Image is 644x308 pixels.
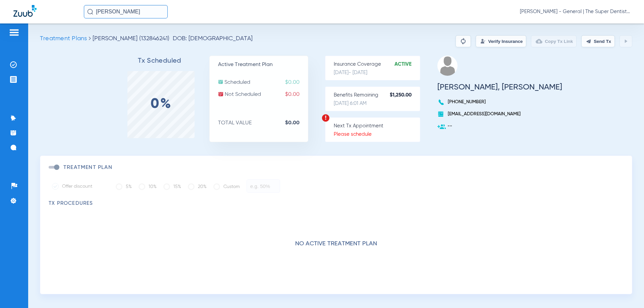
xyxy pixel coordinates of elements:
p: Insurance Coverage [334,61,420,68]
label: 20% [188,180,207,193]
img: book.svg [437,111,444,117]
img: Search Icon [87,9,93,15]
label: Custom [213,180,240,193]
div: No active treatment plan [49,207,624,291]
p: Scheduled [218,79,308,86]
p: Active Treatment Plan [218,61,308,68]
label: 15% [163,180,181,193]
img: link-copy.png [536,38,542,45]
img: send.svg [586,39,591,44]
span: [PERSON_NAME] (132846241) [93,36,169,42]
img: profile.png [437,56,458,76]
img: Reparse [459,37,467,45]
p: [EMAIL_ADDRESS][DOMAIN_NAME] [437,111,562,117]
p: Next Tx Appointment [334,123,420,129]
label: Offer discount [52,183,106,190]
iframe: Chat Widget [610,276,644,308]
p: Please schedule [334,131,420,138]
img: scheduled.svg [218,79,223,84]
img: warning.svg [322,114,330,122]
h3: Tx Scheduled [110,58,209,64]
img: hamburger-icon [9,28,19,37]
strong: Active [394,61,420,68]
span: $0.00 [285,91,308,98]
img: add-user.svg [437,123,446,131]
img: not-scheduled.svg [218,91,224,97]
button: Copy Tx Link [531,35,577,47]
p: [PHONE_NUMBER] [437,99,562,105]
strong: $0.00 [285,120,308,126]
span: DOB: [DEMOGRAPHIC_DATA] [173,35,253,42]
h3: TX Procedures [49,200,624,207]
button: Send Tx [581,35,615,47]
label: 0% [151,101,172,108]
label: 10% [139,180,157,193]
p: [DATE] 6:01 AM [334,100,420,107]
img: voice-call-b.svg [437,99,446,106]
img: Zuub Logo [13,5,37,17]
span: [PERSON_NAME] - General | The Super Dentists [520,8,631,15]
p: Benefits Remaining [334,92,420,99]
input: Search for patients [84,5,168,18]
input: e.g. 50% [247,179,280,193]
button: Verify Insurance [476,35,526,47]
h3: [PERSON_NAME], [PERSON_NAME] [437,84,562,90]
span: $0.00 [285,79,308,86]
span: Treatment Plans [40,36,87,42]
label: 5% [116,180,132,193]
p: [DATE] - [DATE] [334,69,420,76]
img: Verify Insurance [480,39,486,44]
img: play.svg [623,39,629,44]
strong: $1,250.00 [390,92,420,99]
h3: Treatment Plan [63,164,112,171]
p: Not Scheduled [218,91,308,98]
p: TOTAL VALUE [218,120,308,126]
p: -- [437,123,562,129]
